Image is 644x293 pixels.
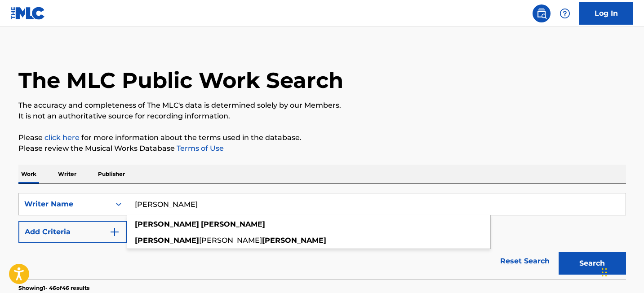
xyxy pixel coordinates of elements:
p: Writer [55,165,79,184]
img: 9d2ae6d4665cec9f34b9.svg [109,227,120,237]
div: Glisser [602,259,607,286]
form: Search Form [18,193,626,279]
p: Showing 1 - 46 of 46 results [18,284,89,292]
a: Log In [579,2,633,25]
a: Public Search [533,4,551,22]
h1: The MLC Public Work Search [18,67,343,94]
p: It is not an authoritative source for recording information. [18,111,626,122]
a: Terms of Use [175,144,224,153]
img: MLC Logo [11,7,45,20]
p: Publisher [95,165,128,184]
div: Writer Name [24,199,105,210]
p: Please for more information about the terms used in the database. [18,132,626,143]
div: Help [556,4,574,22]
button: Add Criteria [18,221,127,243]
span: [PERSON_NAME] [199,236,262,245]
strong: [PERSON_NAME] [135,236,199,245]
a: click here [44,133,80,142]
img: help [560,8,570,19]
strong: [PERSON_NAME] [135,220,199,228]
p: Work [18,165,39,184]
a: Reset Search [496,251,554,271]
button: Search [559,252,626,275]
p: The accuracy and completeness of The MLC's data is determined solely by our Members. [18,100,626,111]
div: Widget de chat [599,250,644,293]
p: Please review the Musical Works Database [18,143,626,154]
img: search [536,8,547,19]
strong: [PERSON_NAME] [201,220,265,228]
iframe: Chat Widget [599,250,644,293]
strong: [PERSON_NAME] [262,236,326,245]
